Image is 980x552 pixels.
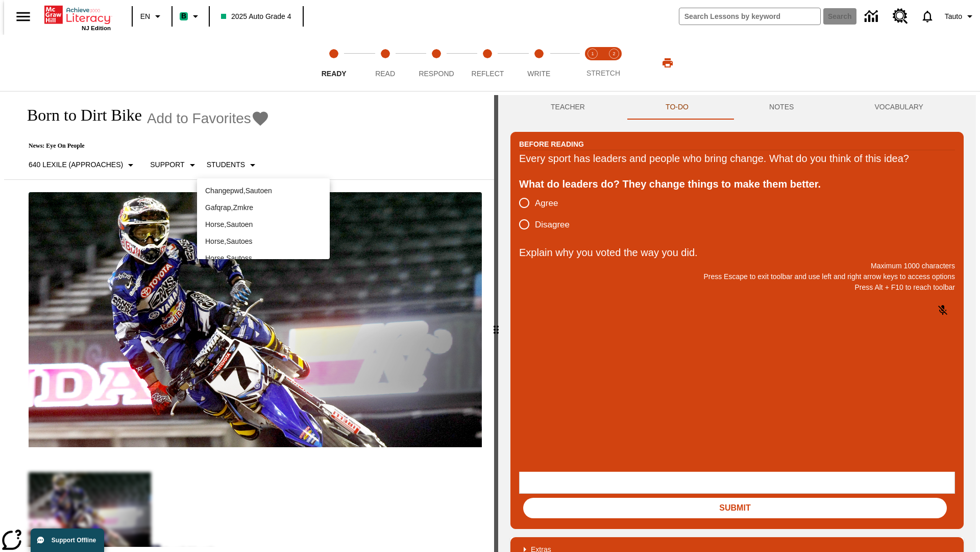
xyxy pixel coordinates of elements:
p: Changepwd , Sautoen [205,186,322,196]
p: Horse , Sautoes [205,236,322,247]
p: Horse , Sautoen [205,219,322,230]
p: Gafqrap , Zmkre [205,202,322,213]
body: Explain why you voted the way you did. Maximum 1000 characters Press Alt + F10 to reach toolbar P... [4,8,149,17]
p: Horse , Sautoss [205,253,322,264]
